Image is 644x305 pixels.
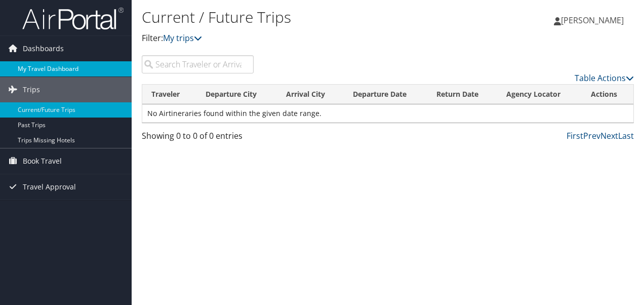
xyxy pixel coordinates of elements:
span: Trips [23,77,40,102]
input: Search Traveler or Arrival City [142,55,254,73]
img: airportal-logo.png [22,7,124,30]
th: Return Date: activate to sort column ascending [427,85,497,104]
a: Prev [583,130,600,141]
th: Arrival City: activate to sort column ascending [277,85,343,104]
span: Book Travel [23,148,62,174]
th: Departure Date: activate to sort column descending [344,85,427,104]
span: [PERSON_NAME] [561,15,624,26]
td: No Airtineraries found within the given date range. [142,104,633,123]
a: Last [618,130,634,141]
span: Travel Approval [23,174,76,200]
span: Dashboards [23,36,64,61]
a: First [567,130,583,141]
th: Traveler: activate to sort column ascending [142,85,196,104]
h1: Current / Future Trips [142,7,470,28]
div: Showing 0 to 0 of 0 entries [142,130,254,147]
a: [PERSON_NAME] [554,5,634,35]
a: Table Actions [575,72,634,84]
th: Departure City: activate to sort column ascending [196,85,277,104]
a: My trips [163,32,202,44]
th: Actions [582,85,633,104]
th: Agency Locator: activate to sort column ascending [497,85,581,104]
p: Filter: [142,32,470,45]
a: Next [600,130,618,141]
